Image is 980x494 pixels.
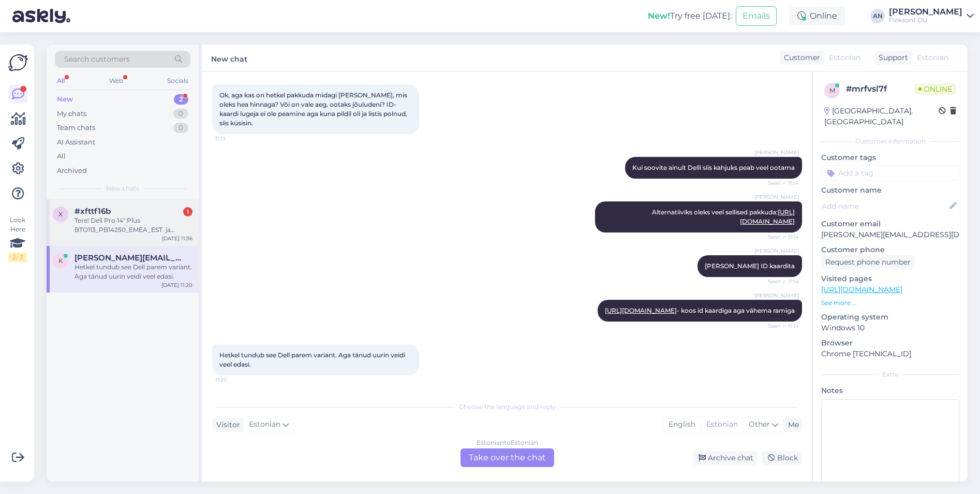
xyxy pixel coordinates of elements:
span: Kui soovite ainult Delli siis kahjuks peab veel ootama [632,164,795,171]
span: [PERSON_NAME] [754,247,799,255]
input: Add name [822,200,947,212]
p: Customer email [821,219,959,229]
div: Online [789,7,845,25]
div: Try free [DATE]: [648,10,732,22]
div: Estonian [701,417,743,432]
span: Estonian [249,419,280,430]
span: [PERSON_NAME] [754,292,799,299]
div: [DATE] 11:20 [161,281,192,289]
div: 1 [183,207,192,216]
span: Seen ✓ 11:14 [760,233,799,241]
button: Emails [736,6,777,26]
p: Customer tags [821,152,959,163]
p: [PERSON_NAME][EMAIL_ADDRESS][DOMAIN_NAME] [821,229,959,240]
span: Ok, aga kas on hetkel pakkuda midagi [PERSON_NAME], mis oleks hea hinnaga? Või on vale aeg, ootak... [219,91,409,127]
div: Team chats [57,123,95,133]
div: Customer information [821,137,959,146]
p: Visited pages [821,273,959,284]
label: New chat [211,51,247,65]
div: Visitor [212,419,240,430]
div: 2 [174,94,188,105]
p: Notes [821,385,959,396]
div: All [55,74,67,88]
div: Archive chat [692,451,758,465]
span: kalmer@eht.ee [75,253,182,263]
span: Online [914,83,956,95]
span: 11:20 [215,376,254,384]
a: [URL][DOMAIN_NAME] [605,307,677,314]
span: k [58,257,63,265]
div: Request phone number [821,255,915,269]
p: Windows 10 [821,323,959,333]
span: x [58,210,63,218]
div: Fleksont OÜ [889,16,962,24]
div: Look Here [8,215,27,262]
div: [PERSON_NAME] [889,8,962,16]
p: Customer phone [821,244,959,255]
p: Browser [821,338,959,348]
div: Socials [165,74,190,88]
div: Choose the language and reply [212,402,802,412]
span: Alternatiiviks oleks veel sellised pakkuda: [652,208,795,225]
div: Hetkel tundub see Dell parem variant. Aga tänud uurin veidi veel edasi. [75,263,192,281]
p: Operating system [821,312,959,323]
div: AN [870,9,885,23]
span: Seen ✓ 11:14 [760,278,799,285]
b: New! [648,11,670,21]
span: Other [749,419,770,429]
a: [PERSON_NAME]Fleksont OÜ [889,8,974,24]
div: 0 [173,123,188,133]
span: [PERSON_NAME] [754,193,799,201]
div: [GEOGRAPHIC_DATA], [GEOGRAPHIC_DATA] [824,106,939,127]
a: [URL][DOMAIN_NAME] [821,285,902,294]
div: New [57,94,73,105]
div: All [57,151,66,162]
span: Search customers [64,54,130,65]
div: English [663,417,701,432]
span: m [829,86,835,94]
div: Block [762,451,802,465]
span: Estonian [917,52,948,63]
div: Estonian to Estonian [477,438,538,447]
span: [PERSON_NAME] ID kaardita [705,262,795,270]
span: - koos id kaardiga aga vähema ramiga [605,307,795,314]
div: Tere! Dell Pro 14" Plus BTO113_PB14250_EMEA_EST. ja Samsungi [PERSON_NAME], millel pesad HDMI IN ... [75,216,192,235]
div: My chats [57,109,86,119]
div: Web [107,74,125,88]
div: [DATE] 11:36 [162,235,192,242]
span: Seen ✓ 11:14 [760,322,799,330]
span: Hetkel tundub see Dell parem variant. Aga tänud uurin veidi veel edasi. [219,351,407,368]
div: 2 / 3 [8,253,27,262]
p: Chrome [TECHNICAL_ID] [821,348,959,359]
span: New chats [106,184,139,193]
p: Customer name [821,185,959,196]
div: # mrfvsl7f [846,83,914,95]
div: Extra [821,370,959,379]
p: See more ... [821,298,959,308]
img: Askly Logo [8,53,28,72]
span: Seen ✓ 11:14 [760,179,799,187]
div: Me [784,419,799,430]
span: #xfttf16b [75,207,111,216]
div: AI Assistant [57,137,95,148]
span: 11:13 [215,135,254,142]
div: Archived [57,166,87,176]
span: [PERSON_NAME] [754,149,799,156]
span: Estonian [829,52,860,63]
div: Support [874,52,908,63]
input: Add a tag [821,165,959,181]
div: Customer [780,52,820,63]
div: Take over the chat [461,448,554,467]
div: 0 [173,109,188,119]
